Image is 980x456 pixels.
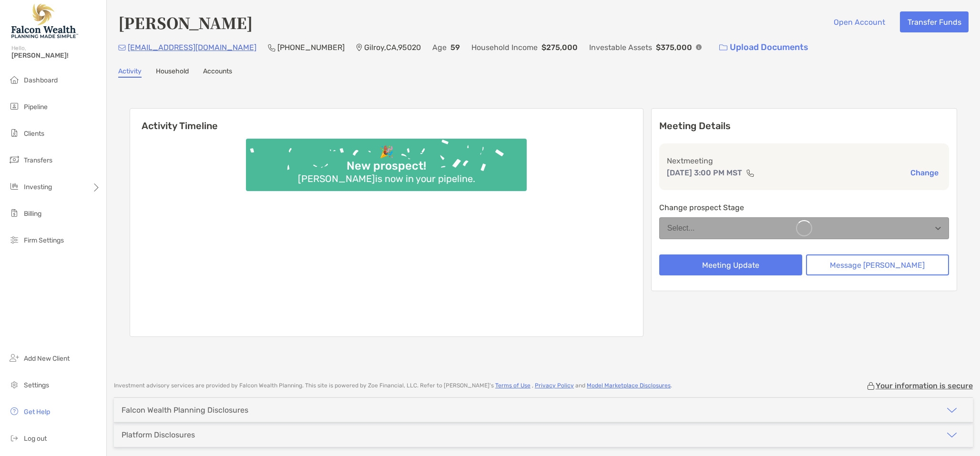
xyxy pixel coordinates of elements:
[277,41,345,53] p: [PHONE_NUMBER]
[24,381,49,389] span: Settings
[946,405,958,416] img: icon arrow
[24,103,48,111] span: Pipeline
[946,429,958,441] img: icon arrow
[876,381,973,390] p: Your information is secure
[9,379,20,390] img: settings icon
[589,41,652,53] p: Investable Assets
[24,76,58,84] span: Dashboard
[11,4,78,38] img: Falcon Wealth Planning Logo
[122,405,248,415] div: Falcon Wealth Planning Disclosures
[535,382,574,389] a: Privacy Policy
[713,37,815,58] a: Upload Documents
[9,74,20,85] img: dashboard icon
[122,430,195,439] div: Platform Disclosures
[364,41,421,53] p: Gilroy , CA , 95020
[118,67,142,78] a: Activity
[9,154,20,165] img: transfers icon
[826,11,892,32] button: Open Account
[495,382,531,389] a: Terms of Use
[9,234,20,245] img: firm-settings icon
[667,167,742,179] p: [DATE] 3:00 PM MST
[746,169,755,177] img: communication type
[9,207,20,219] img: billing icon
[24,408,50,416] span: Get Help
[343,159,430,173] div: New prospect!
[587,382,671,389] a: Model Marketplace Disclosures
[719,44,727,51] img: button icon
[128,41,256,53] p: [EMAIL_ADDRESS][DOMAIN_NAME]
[356,44,362,51] img: Location Icon
[24,130,44,138] span: Clients
[118,45,126,51] img: Email Icon
[806,254,949,275] button: Message [PERSON_NAME]
[9,352,20,364] img: add_new_client icon
[9,181,20,192] img: investing icon
[114,382,672,389] p: Investment advisory services are provided by Falcon Wealth Planning . This site is powered by Zoe...
[541,41,578,53] p: $275,000
[118,11,253,33] h4: [PERSON_NAME]
[24,355,70,363] span: Add New Client
[130,109,643,132] h6: Activity Timeline
[9,127,20,139] img: clients icon
[9,432,20,444] img: logout icon
[24,210,41,218] span: Billing
[24,156,52,164] span: Transfers
[24,183,52,191] span: Investing
[659,202,949,213] p: Change prospect Stage
[9,405,20,417] img: get-help icon
[450,41,460,53] p: 59
[908,168,941,178] button: Change
[659,120,949,132] p: Meeting Details
[24,435,47,443] span: Log out
[9,101,20,112] img: pipeline icon
[376,145,398,159] div: 🎉
[24,236,64,244] span: Firm Settings
[11,51,101,60] span: [PERSON_NAME]!
[667,155,941,167] p: Next meeting
[156,67,189,78] a: Household
[656,41,692,53] p: $375,000
[432,41,447,53] p: Age
[900,11,969,32] button: Transfer Funds
[471,41,538,53] p: Household Income
[659,254,802,275] button: Meeting Update
[203,67,232,78] a: Accounts
[268,44,276,51] img: Phone Icon
[696,44,702,50] img: Info Icon
[294,173,479,184] div: [PERSON_NAME] is now in your pipeline.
